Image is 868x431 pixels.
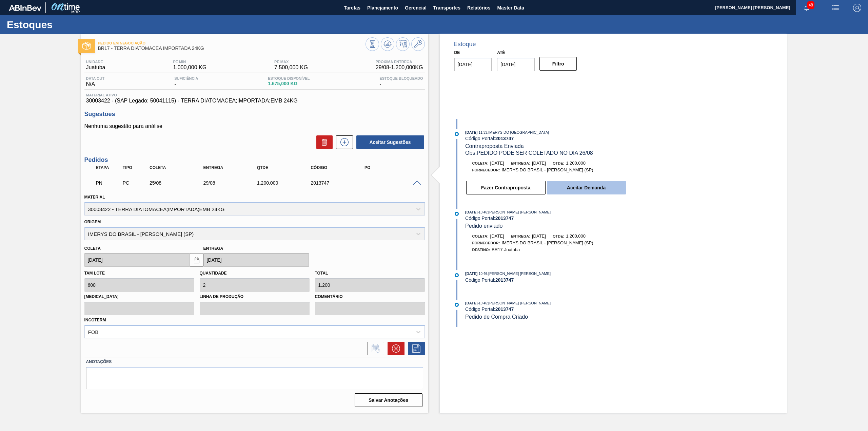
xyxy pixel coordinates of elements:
span: Coleta: [472,161,489,165]
span: : [PERSON_NAME] [PERSON_NAME] [487,271,551,276]
strong: 2013747 [495,215,514,221]
label: Quantidade [200,271,227,276]
div: - [378,76,425,87]
button: Ir ao Master Data / Geral [411,37,425,51]
span: Contraproposta Enviada [465,143,524,149]
span: Entrega: [511,161,530,165]
div: Excluir Sugestões [313,135,333,149]
div: 1.200,000 [255,180,317,186]
div: Qtde [255,165,317,170]
span: [DATE] [465,271,477,276]
span: 1.200,000 [566,161,586,166]
input: dd/mm/yyyy [203,253,309,267]
span: Material ativo [86,93,423,97]
div: Pedido em Negociação [94,175,123,190]
span: Estoque Disponível [268,76,310,80]
span: Estoque Bloqueado [379,76,423,80]
span: Pedido enviado [465,223,502,229]
button: Filtro [539,57,577,71]
span: [DATE] [490,233,504,239]
div: Código [309,165,370,170]
h3: Sugestões [84,111,425,118]
div: FOB [88,329,99,335]
label: De [454,50,460,55]
h3: Pedidos [84,156,425,164]
span: Planejamento [367,4,398,12]
div: Aceitar Sugestões [353,135,425,150]
div: Estoque [454,41,476,48]
span: Pedido de Compra Criado [465,314,528,320]
div: Etapa [94,165,123,170]
span: Gerencial [405,4,427,12]
label: Até [497,50,505,55]
span: Suficiência [174,76,198,80]
div: PO [363,165,424,170]
button: Salvar Anotações [355,393,422,407]
img: Ícone [82,42,91,50]
span: [DATE] [490,161,504,166]
div: Salvar Pedido [405,342,425,355]
span: 7.500,000 KG [274,64,308,71]
div: - [173,76,200,87]
label: Incoterm [84,318,106,322]
img: atual [455,132,459,136]
span: Pedido em Negociação [98,41,366,45]
strong: 2013747 [495,277,514,283]
img: userActions [831,4,840,12]
span: Relatórios [467,4,490,12]
span: 30003422 - (SAP Legado: 50041115) - TERRA DIATOMACEA;IMPORTADA;EMB 24KG [86,98,423,104]
span: Juatuba [86,64,105,71]
strong: 2013747 [495,136,514,141]
span: BR17 - TERRA DIATOMACEA IMPORTADA 24KG [98,46,366,51]
span: [DATE] [465,301,477,305]
span: 1.200,000 [566,233,586,239]
span: Fornecedor: [472,241,500,245]
p: Nenhuma sugestão para análise [84,123,425,129]
label: Anotações [86,357,423,367]
div: Pedido de Compra [121,180,150,186]
span: : [PERSON_NAME] [PERSON_NAME] [487,301,551,305]
label: Material [84,195,105,200]
span: 29/08 - 1.200,000 KG [376,64,423,71]
span: Transportes [433,4,460,12]
div: Tipo [121,165,150,170]
button: Programar Estoque [396,37,410,51]
img: Logout [853,4,861,12]
span: Entrega: [511,234,530,238]
input: dd/mm/yyyy [84,253,190,267]
label: [MEDICAL_DATA] [84,292,194,302]
button: Atualizar Gráfico [381,37,394,51]
span: [DATE] [532,233,546,239]
h1: Estoques [7,21,127,29]
span: [DATE] [532,161,546,166]
span: Data out [86,76,105,80]
div: 25/08/2025 [148,180,209,186]
span: Fornecedor: [472,168,500,172]
div: Código Portal: [465,306,626,312]
div: Código Portal: [465,277,626,283]
label: Origem [84,220,101,224]
span: - 10:46 [478,272,487,276]
label: Tam lote [84,271,105,276]
div: Cancelar pedido [384,342,405,355]
span: IMERYS DO BRASIL - [PERSON_NAME] (SP) [501,240,593,245]
div: N/A [84,76,106,87]
span: 1.675,000 KG [268,81,310,86]
span: Destino: [472,248,490,252]
img: TNhmsLtSVTkK8tSr43FrP2fwEKptu5GPRR3wAAAABJRU5ErkJggg== [9,5,41,11]
span: Coleta: [472,234,489,238]
span: Master Data [497,4,524,12]
strong: 2013747 [495,306,514,312]
div: Coleta [148,165,209,170]
img: atual [455,273,459,277]
span: - 10:46 [478,301,487,305]
span: Qtde: [553,234,564,238]
span: PE MAX [274,60,308,64]
button: Aceitar Sugestões [356,135,424,149]
span: : [PERSON_NAME] [PERSON_NAME] [487,210,551,214]
div: Entrega [201,165,263,170]
span: [DATE] [465,130,477,134]
span: 1.000,000 KG [173,64,206,71]
div: 29/08/2025 [201,180,263,186]
span: Obs: PEDIDO PODE SER COLETADO NO DIA 26/08 [465,150,593,156]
